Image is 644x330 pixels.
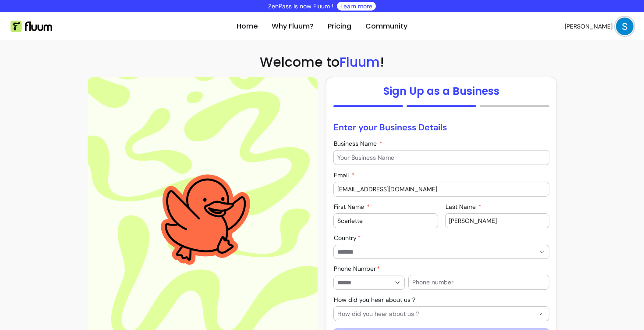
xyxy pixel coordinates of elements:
p: Enter your Business Details [333,121,549,133]
button: avatar[PERSON_NAME] [565,18,633,35]
img: avatar [616,18,633,35]
button: How did you hear about us ?How did you hear about us ? [334,307,549,321]
button: Show suggestions [390,276,404,290]
input: Business Name [337,153,545,162]
input: Phone number [412,278,545,287]
label: Phone Number [334,264,383,273]
span: Business Name [334,140,379,147]
label: Country [334,233,364,242]
input: Phone Number [337,278,390,287]
h1: Sign Up as a Business [383,84,499,98]
a: Home [237,21,258,32]
p: ZenPass is now Fluum ! [268,2,333,11]
input: First Name [337,216,434,225]
a: Why Fluum? [272,21,314,32]
button: Show suggestions [535,245,549,259]
a: Pricing [328,21,351,32]
span: Email [334,171,350,179]
img: Aesthetic image [150,165,255,275]
span: First Name [334,203,366,211]
span: Fluum [340,53,380,72]
span: How did you hear about us ? [337,309,535,318]
input: Country [337,247,521,256]
a: Learn more [340,2,372,11]
a: Community [365,21,407,32]
input: Email [337,185,545,194]
input: Last Name [449,216,546,225]
span: [PERSON_NAME] [565,22,612,31]
span: Last Name [446,203,478,211]
img: Fluum Logo [11,21,52,32]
